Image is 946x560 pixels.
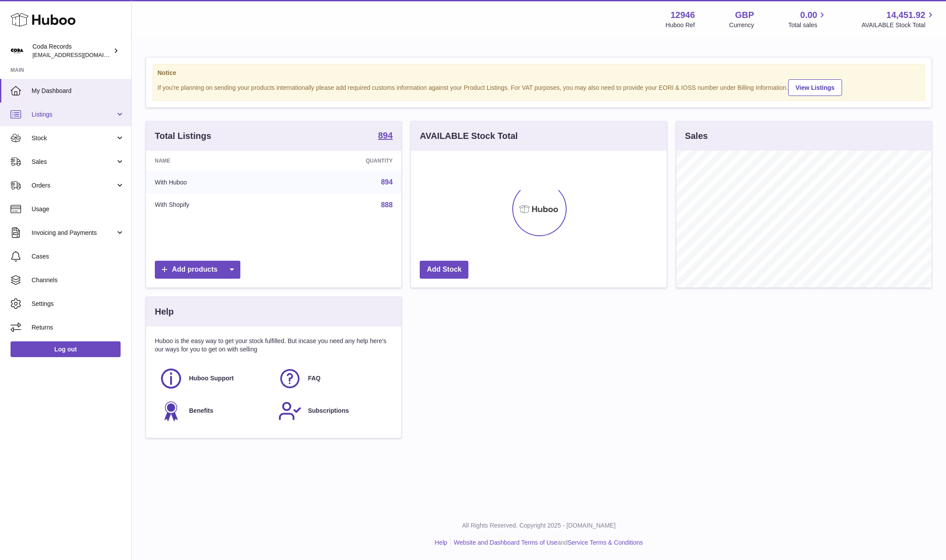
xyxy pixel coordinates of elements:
[666,21,695,29] div: Huboo Ref
[155,337,393,354] p: Huboo is the easy way to get your stock fulfilled. But incase you need any help here's our ways f...
[886,9,925,21] span: 14,451.92
[788,9,827,29] a: 0.00 Total sales
[800,9,817,21] span: 0.00
[11,341,121,357] a: Log out
[284,151,401,171] th: Quantity
[155,306,174,318] h3: Help
[454,539,557,546] a: Website and Dashboard Terms of Use
[32,43,111,59] div: Coda Records
[32,134,115,142] span: Stock
[308,407,349,415] span: Subscriptions
[189,407,213,415] span: Benefits
[729,21,754,29] div: Currency
[278,399,388,423] a: Subscriptions
[189,374,234,383] span: Huboo Support
[735,9,754,21] strong: GBP
[159,367,269,390] a: Huboo Support
[381,201,393,209] a: 888
[32,205,125,213] span: Usage
[671,9,695,21] strong: 12946
[278,367,388,390] a: FAQ
[155,261,240,279] a: Add products
[861,9,935,29] a: 14,451.92 AVAILABLE Stock Total
[861,21,935,29] span: AVAILABLE Stock Total
[451,539,643,547] li: and
[381,178,393,186] a: 894
[157,78,920,96] div: If you're planning on sending your products internationally please add required customs informati...
[378,131,393,140] strong: 894
[146,171,284,194] td: With Huboo
[32,300,125,308] span: Settings
[32,229,115,237] span: Invoicing and Payments
[788,21,827,29] span: Total sales
[788,79,842,96] a: View Listings
[378,131,393,142] a: 894
[146,151,284,171] th: Name
[685,130,708,142] h3: Sales
[32,181,115,190] span: Orders
[32,110,115,119] span: Listings
[32,323,125,332] span: Returns
[139,521,939,530] p: All Rights Reserved. Copyright 2025 - [DOMAIN_NAME]
[155,130,211,142] h3: Total Listings
[32,276,125,284] span: Channels
[32,158,115,166] span: Sales
[420,130,518,142] h3: AVAILABLE Stock Total
[420,261,468,279] a: Add Stock
[568,539,643,546] a: Service Terms & Conditions
[159,399,269,423] a: Benefits
[435,539,447,546] a: Help
[308,374,321,383] span: FAQ
[157,69,920,77] strong: Notice
[11,44,24,57] img: haz@pcatmedia.com
[32,87,125,95] span: My Dashboard
[32,252,125,261] span: Cases
[32,51,129,58] span: [EMAIL_ADDRESS][DOMAIN_NAME]
[146,194,284,216] td: With Shopify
